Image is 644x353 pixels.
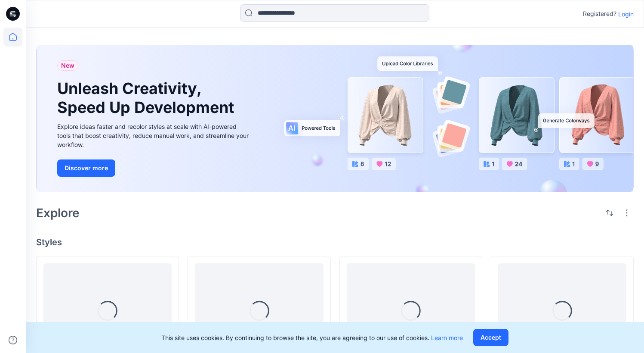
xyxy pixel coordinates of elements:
a: Learn more [431,334,463,341]
button: Discover more [57,159,115,177]
h4: Styles [36,237,634,247]
p: This site uses cookies. By continuing to browse the site, you are agreeing to our use of cookies. [161,333,463,342]
a: Discover more [57,159,251,177]
span: New [61,60,74,71]
button: Accept [473,329,508,346]
div: Explore ideas faster and recolor styles at scale with AI-powered tools that boost creativity, red... [57,122,251,149]
h2: Explore [36,206,80,220]
p: Login [618,9,634,19]
p: Registered? [583,9,616,19]
h1: Unleash Creativity, Speed Up Development [57,79,238,116]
